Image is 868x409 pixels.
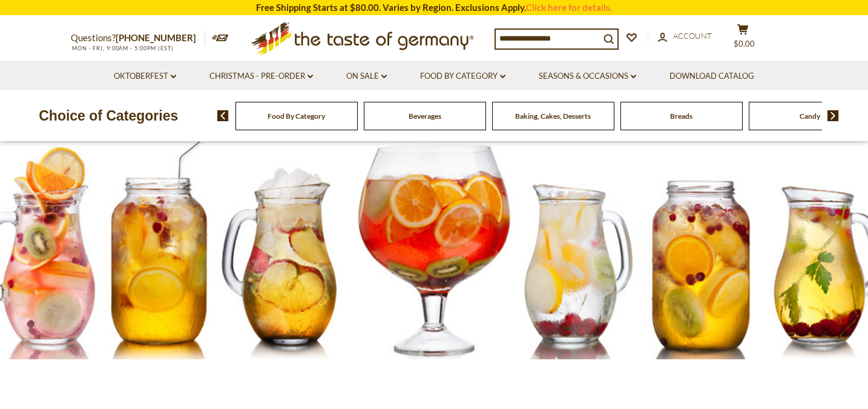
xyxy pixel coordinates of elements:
span: Account [673,31,712,41]
a: Baking, Cakes, Desserts [515,111,591,121]
a: Account [658,30,712,43]
a: [PHONE_NUMBER] [116,32,196,43]
img: previous arrow [217,110,229,121]
span: $0.00 [734,39,755,48]
button: $0.00 [725,24,761,54]
a: Download Catalog [669,70,754,83]
a: Beverages [409,111,441,121]
a: Breads [670,111,692,121]
a: Food By Category [420,70,505,83]
p: Questions? [71,30,205,46]
a: Christmas - PRE-ORDER [209,70,313,83]
a: Seasons & Occasions [539,70,636,83]
span: MON - FRI, 9:00AM - 5:00PM (EST) [71,45,174,52]
a: On Sale [346,70,387,83]
a: Food By Category [268,111,325,121]
a: Click here for details. [526,2,612,13]
a: Candy [800,111,820,121]
img: next arrow [827,110,839,121]
a: Oktoberfest [114,70,176,83]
